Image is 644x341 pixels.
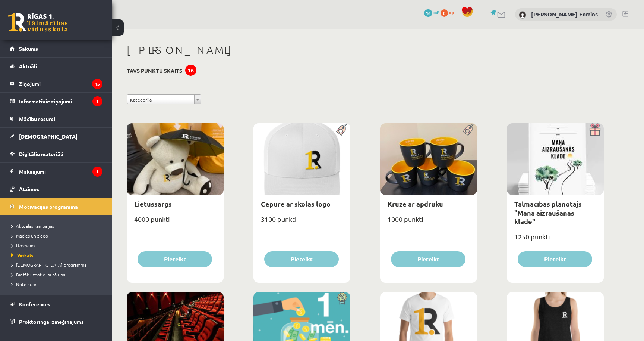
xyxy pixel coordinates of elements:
h3: Tavs punktu skaits [127,68,182,74]
img: Populāra prece [460,123,477,136]
i: 15 [92,79,102,89]
span: Motivācijas programma [19,203,78,210]
a: Cepure ar skolas logo [261,199,331,208]
a: Uzdevumi [11,242,104,249]
legend: Informatīvie ziņojumi [19,93,102,110]
a: Atzīmes [10,180,102,198]
span: Atzīmes [19,186,39,192]
a: Proktoringa izmēģinājums [10,313,102,330]
a: [PERSON_NAME] Fomins [531,10,598,18]
img: Atlaide [334,292,350,305]
span: Veikals [11,252,33,258]
a: Mācību resursi [10,110,102,127]
span: 16 [424,9,432,17]
i: 1 [92,167,102,177]
span: Konferences [19,301,50,307]
div: 4000 punkti [127,213,224,232]
span: Aktuāli [19,63,37,69]
span: Digitālie materiāli [19,151,63,157]
legend: Ziņojumi [19,75,102,92]
div: 1000 punkti [380,213,477,232]
span: Aktuālās kampaņas [11,223,54,229]
a: 16 mP [424,9,439,15]
legend: Maksājumi [19,163,102,180]
a: Motivācijas programma [10,198,102,215]
span: 0 [441,9,448,17]
a: Rīgas 1. Tālmācības vidusskola [8,13,68,32]
span: Mācies un ziedo [11,233,48,239]
a: Ziņojumi15 [10,75,102,92]
span: [DEMOGRAPHIC_DATA] programma [11,262,86,268]
img: Dāvids Vidvuds Fomins [519,11,526,19]
a: Aktuālās kampaņas [11,223,104,229]
a: [DEMOGRAPHIC_DATA] programma [11,261,104,268]
button: Pieteikt [138,251,212,267]
button: Pieteikt [391,251,465,267]
a: 0 xp [441,9,458,15]
div: 3100 punkti [253,213,350,232]
a: Digitālie materiāli [10,145,102,162]
button: Pieteikt [518,251,592,267]
span: Biežāk uzdotie jautājumi [11,272,65,278]
a: Veikals [11,252,104,258]
span: Kategorija [130,95,191,105]
a: Tālmācības plānotājs "Mana aizraušanās klade" [514,199,582,226]
a: Maksājumi1 [10,163,102,180]
span: xp [449,9,454,15]
div: 1250 punkti [507,230,604,249]
a: Sākums [10,40,102,57]
img: Populāra prece [334,123,350,136]
h1: [PERSON_NAME] [127,44,604,56]
span: Noteikumi [11,281,37,287]
a: Kategorija [127,94,201,104]
a: Aktuāli [10,58,102,75]
a: [DEMOGRAPHIC_DATA] [10,128,102,145]
span: [DEMOGRAPHIC_DATA] [19,133,78,140]
span: Proktoringa izmēģinājums [19,318,84,325]
a: Informatīvie ziņojumi1 [10,93,102,110]
span: mP [433,9,439,15]
a: Lietussargs [134,199,172,208]
span: Mācību resursi [19,115,55,122]
i: 1 [92,96,102,106]
a: Konferences [10,295,102,313]
span: Uzdevumi [11,242,36,248]
div: 16 [185,65,196,76]
a: Krūze ar apdruku [388,199,443,208]
button: Pieteikt [264,251,339,267]
a: Noteikumi [11,281,104,288]
span: Sākums [19,45,38,52]
a: Biežāk uzdotie jautājumi [11,271,104,278]
a: Mācies un ziedo [11,232,104,239]
img: Dāvana ar pārsteigumu [587,123,604,136]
